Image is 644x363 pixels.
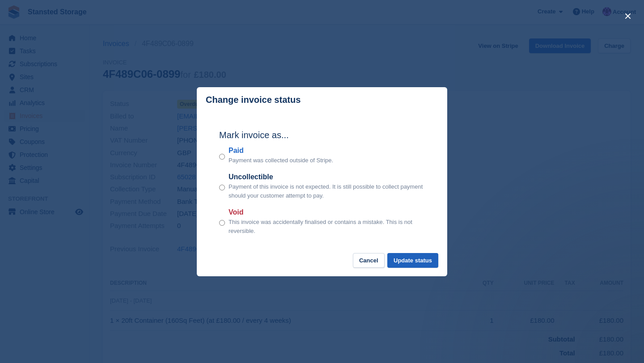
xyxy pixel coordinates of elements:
label: Paid [229,145,333,156]
label: Void [229,207,425,218]
button: close [621,9,635,23]
label: Uncollectible [229,172,425,182]
p: Payment was collected outside of Stripe. [229,156,333,165]
p: Payment of this invoice is not expected. It is still possible to collect payment should your cust... [229,182,425,200]
button: Cancel [353,253,385,268]
button: Update status [387,253,438,268]
p: This invoice was accidentally finalised or contains a mistake. This is not reversible. [229,218,425,235]
p: Change invoice status [206,95,301,105]
h2: Mark invoice as... [219,128,425,142]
